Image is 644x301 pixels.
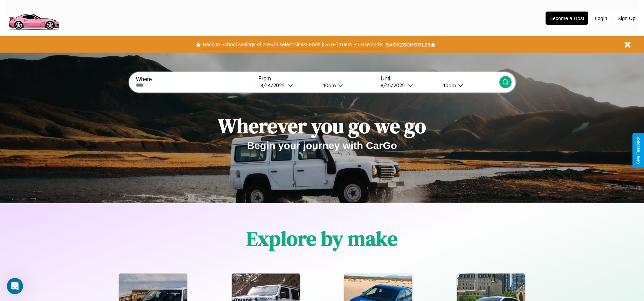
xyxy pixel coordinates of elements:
[438,82,499,89] button: 10am
[381,82,408,89] div: 8 / 15 / 2025
[258,76,377,82] label: From
[385,42,430,48] b: BACK2SCHOOL20
[320,82,338,89] div: 10am
[5,3,62,32] img: logo
[7,278,23,294] iframe: Intercom live chat
[546,12,588,25] button: Become a Host
[260,82,288,89] div: 8 / 14 / 2025
[614,12,639,24] button: Sign Up
[246,225,398,252] h1: Explore by make
[136,76,254,82] label: Where
[258,82,318,89] button: 8/14/2025
[591,12,611,24] button: Login
[636,137,641,164] div: Give Feedback
[201,40,385,49] button: Back to School savings of 20% in select cities! Ends [DATE] 10am PT.Use code:
[318,82,377,89] button: 10am
[440,82,458,89] div: 10am
[381,76,499,82] label: Until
